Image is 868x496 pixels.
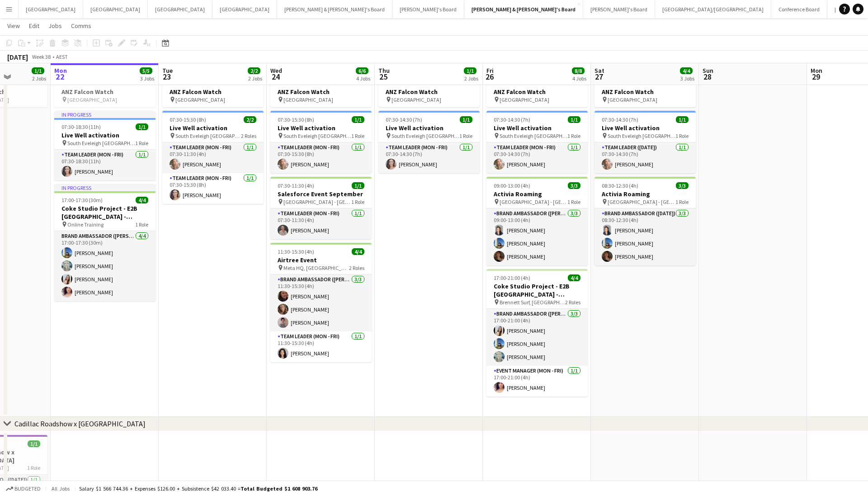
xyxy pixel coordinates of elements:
[67,20,95,32] a: Comms
[277,0,392,18] button: [PERSON_NAME] & [PERSON_NAME]'s Board
[56,53,68,60] div: AEST
[14,419,146,428] div: Cadillac Roadshow x [GEOGRAPHIC_DATA]
[4,20,24,32] a: View
[241,485,317,492] span: Total Budgeted $1 608 903.76
[30,53,52,60] span: Week 38
[583,0,655,18] button: [PERSON_NAME]'s Board
[45,20,66,32] a: Jobs
[148,0,212,18] button: [GEOGRAPHIC_DATA]
[19,0,83,18] button: [GEOGRAPHIC_DATA]
[79,485,317,492] div: Salary $1 566 744.36 + Expenses $126.00 + Subsistence $42 033.40 =
[48,22,62,30] span: Jobs
[5,484,42,494] button: Budgeted
[29,22,39,30] span: Edit
[7,52,28,61] div: [DATE]
[212,0,277,18] button: [GEOGRAPHIC_DATA]
[655,0,771,18] button: [GEOGRAPHIC_DATA]/[GEOGRAPHIC_DATA]
[71,22,91,30] span: Comms
[7,22,20,30] span: View
[464,0,583,18] button: [PERSON_NAME] & [PERSON_NAME]'s Board
[771,0,827,18] button: Conference Board
[392,0,464,18] button: [PERSON_NAME]'s Board
[83,0,148,18] button: [GEOGRAPHIC_DATA]
[25,20,43,32] a: Edit
[50,485,71,492] span: All jobs
[14,486,41,492] span: Budgeted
